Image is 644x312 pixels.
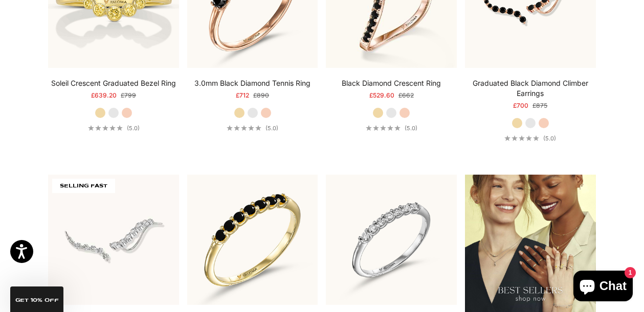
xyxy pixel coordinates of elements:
[88,125,123,131] div: 5.0 out of 5.0 stars
[366,125,417,132] a: 5.0 out of 5.0 stars(5.0)
[121,90,136,101] compare-at-price: £799
[465,78,596,99] a: Graduated Black Diamond Climber Earrings
[326,175,457,305] img: #WhiteGold
[398,90,414,101] compare-at-price: £662
[236,90,249,101] sale-price: £712
[366,125,401,131] div: 5.0 out of 5.0 stars
[253,90,269,101] compare-at-price: £890
[265,125,278,132] span: (5.0)
[342,78,441,88] a: Black Diamond Crescent Ring
[227,125,261,131] div: 5.0 out of 5.0 stars
[504,135,556,142] a: 5.0 out of 5.0 stars(5.0)
[227,125,278,132] a: 5.0 out of 5.0 stars(5.0)
[369,90,394,101] sale-price: £529.60
[88,125,140,132] a: 5.0 out of 5.0 stars(5.0)
[91,90,117,101] sale-price: £639.20
[187,175,318,305] img: 2.0mm Black Diamond Tennis Ring
[504,135,539,141] div: 5.0 out of 5.0 stars
[543,135,556,142] span: (5.0)
[48,175,179,305] img: #WhiteGold
[513,101,528,111] sale-price: £700
[10,286,63,312] div: GET 10% Off
[570,271,636,304] inbox-online-store-chat: Shopify online store chat
[405,125,417,132] span: (5.0)
[15,298,59,303] span: GET 10% Off
[51,78,176,88] a: Soleil Crescent Graduated Bezel Ring
[194,78,310,88] a: 3.0mm Black Diamond Tennis Ring
[127,125,140,132] span: (5.0)
[532,101,547,111] compare-at-price: £875
[52,179,115,193] span: SELLING FAST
